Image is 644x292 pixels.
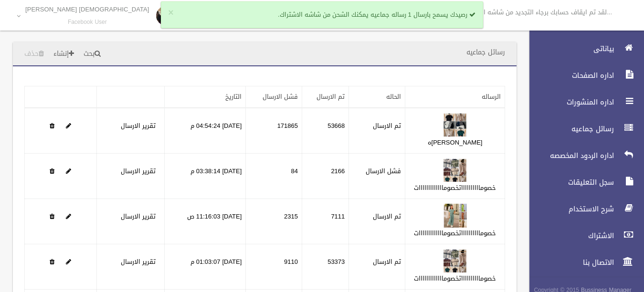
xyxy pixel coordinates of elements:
a: تقرير الارسال [121,120,156,132]
a: خصومااااااااااتخصومااااااااااااات [414,272,496,284]
a: تقرير الارسال [121,165,156,177]
td: 53373 [302,244,349,290]
span: اداره المنشورات [521,97,617,107]
img: 638901789314762259.jpeg [443,113,467,137]
span: اداره الصفحات [521,71,617,80]
label: تم الارسال [373,120,401,132]
a: الاتصال بنا [521,252,644,273]
a: التاريخ [225,91,242,103]
td: 2315 [246,199,302,244]
a: اداره المنشورات [521,92,644,113]
a: بياناتى [521,38,644,59]
a: Edit [66,120,71,132]
span: الاتصال بنا [521,258,617,267]
a: Edit [66,165,71,177]
label: تم الارسال [373,211,401,222]
a: بحث [80,45,105,63]
td: [DATE] 01:03:07 م [165,244,246,290]
span: الاشتراك [521,231,617,240]
a: تقرير الارسال [121,210,156,222]
span: شرح الاستخدام [521,204,617,214]
a: Edit [66,256,71,268]
button: × [168,8,173,18]
a: إنشاء [50,45,78,63]
a: رسائل جماعيه [521,118,644,139]
label: تم الارسال [373,256,401,268]
a: اداره الردود المخصصه [521,145,644,166]
td: [DATE] 11:16:03 ص [165,199,246,244]
label: فشل الارسال [366,166,401,177]
span: اداره الردود المخصصه [521,151,617,160]
a: تم الارسال [317,91,345,103]
a: الاشتراك [521,225,644,246]
a: [PERSON_NAME]ه [428,136,483,148]
a: سجل التعليقات [521,172,644,193]
a: Edit [443,256,467,268]
td: 2166 [302,154,349,199]
td: 53668 [302,108,349,154]
small: Facebook User [25,19,149,26]
td: 84 [246,154,302,199]
span: سجل التعليقات [521,177,617,187]
span: رسائل جماعيه [521,124,617,134]
a: Edit [443,210,467,222]
a: تقرير الارسال [121,256,156,268]
a: خصومااااااااااتخصومااااااااااااات [414,227,496,239]
span: بياناتى [521,44,617,53]
a: Edit [443,165,467,177]
div: رصيدك يسمح بارسال 1 رساله جماعيه يمكنك الشحن من شاشه الاشتراك. [161,1,483,28]
a: اداره الصفحات [521,65,644,86]
a: Edit [443,120,467,132]
td: 171865 [246,108,302,154]
a: خصومااااااااااتخصومااااااااااااات [414,182,496,194]
th: الرساله [405,86,505,108]
img: 638911154680222843.jpg [443,249,467,273]
a: فشل الارسال [263,91,298,103]
header: رسائل جماعيه [455,43,517,62]
td: 9110 [246,244,302,290]
td: [DATE] 04:54:24 م [165,108,246,154]
p: [DEMOGRAPHIC_DATA] [PERSON_NAME] [25,6,149,13]
th: الحاله [349,86,405,108]
td: 7111 [302,199,349,244]
img: 638907791365730652.jpeg [443,158,467,182]
td: [DATE] 03:38:14 م [165,154,246,199]
a: شرح الاستخدام [521,198,644,219]
img: 638909362914427190.jpeg [443,204,467,228]
a: Edit [66,210,71,222]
